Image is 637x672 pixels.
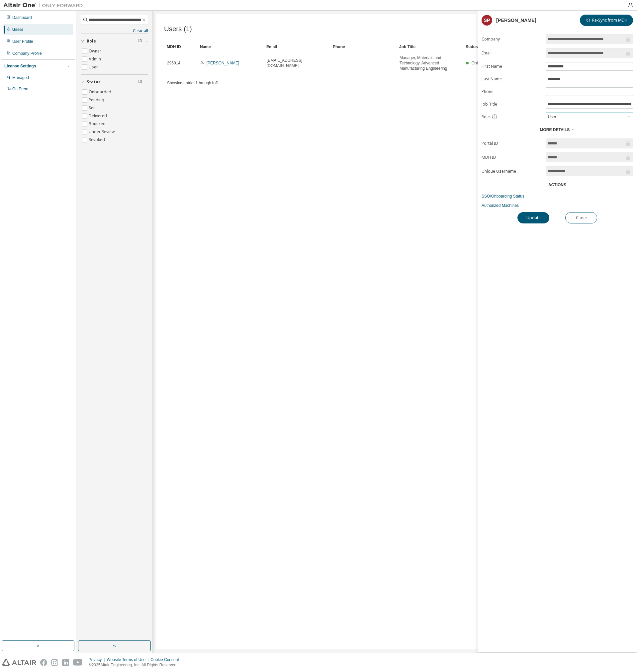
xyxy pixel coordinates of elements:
[482,141,542,146] label: Portal ID
[87,39,96,44] span: Role
[400,55,460,71] span: Manager, Materials and Technology, Advanced Manufacturing Engineering
[89,136,106,144] label: Revoked
[167,60,180,66] span: 296914
[482,37,542,42] label: Company
[266,42,327,52] div: Email
[482,194,633,199] a: SSO/Onboarding Status
[482,64,542,69] label: First Name
[482,102,542,107] label: Job Title
[40,659,47,666] img: facebook.svg
[12,39,33,44] div: User Profile
[466,42,591,52] div: Status
[565,212,597,223] button: Close
[138,39,142,44] span: Clear filter
[89,112,108,120] label: Delivered
[164,25,192,33] span: Users (1)
[138,79,142,85] span: Clear filter
[548,182,566,188] div: Actions
[89,96,106,104] label: Pending
[482,89,542,94] label: Phone
[167,42,195,52] div: MDH ID
[333,42,394,52] div: Phone
[267,58,327,68] span: [EMAIL_ADDRESS][DOMAIN_NAME]
[12,51,42,56] div: Company Profile
[207,61,239,65] a: [PERSON_NAME]
[150,657,183,662] div: Cookie Consent
[200,42,261,52] div: Name
[89,104,98,112] label: Sent
[89,63,99,71] label: User
[580,15,633,26] button: Re-Sync from MDH
[482,203,633,208] a: Authorized Machines
[2,659,36,666] img: altair_logo.svg
[167,81,219,85] span: Showing entries 1 through 1 of 1
[547,113,557,121] div: User
[496,18,536,23] div: [PERSON_NAME]
[51,659,58,666] img: instagram.svg
[546,113,633,121] div: User
[62,659,69,666] img: linkedin.svg
[399,42,460,52] div: Job Title
[482,15,492,26] div: SP
[482,169,542,174] label: Unique Username
[482,114,490,120] span: Role
[12,15,32,20] div: Dashboard
[482,50,542,56] label: Email
[87,79,101,85] span: Status
[12,27,23,32] div: Users
[89,128,116,136] label: Under Review
[81,34,148,48] button: Role
[482,76,542,82] label: Last Name
[73,659,83,666] img: youtube.svg
[12,75,29,80] div: Managed
[540,127,570,132] span: More Details
[89,662,183,668] p: © 2025 Altair Engineering, Inc. All Rights Reserved.
[81,28,148,34] a: Clear all
[89,657,107,662] div: Privacy
[472,61,492,65] span: Onboarded
[107,657,150,662] div: Website Terms of Use
[89,120,107,128] label: Bounced
[89,47,103,55] label: Owner
[89,55,102,63] label: Admin
[482,155,542,160] label: MDH ID
[3,2,86,9] img: Altair One
[89,88,113,96] label: Onboarded
[4,63,36,69] div: License Settings
[12,86,28,92] div: On Prem
[517,212,549,223] button: Update
[81,75,148,89] button: Status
